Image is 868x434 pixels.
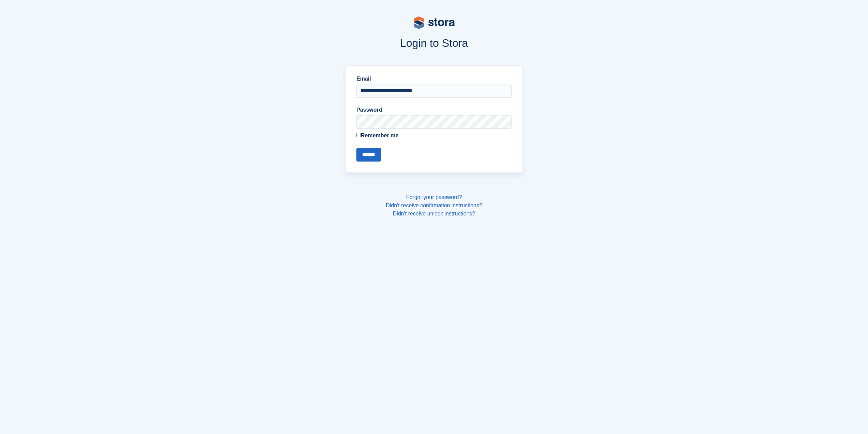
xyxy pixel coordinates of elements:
[414,16,455,29] img: stora-logo-53a41332b3708ae10de48c4981b4e9114cc0af31d8433b30ea865607fb682f29.svg
[406,194,462,200] a: Forgot your password?
[356,133,361,137] input: Remember me
[356,106,512,114] label: Password
[393,211,475,216] a: Didn't receive unlock instructions?
[386,202,482,208] a: Didn't receive confirmation instructions?
[215,37,653,49] h1: Login to Stora
[356,131,512,140] label: Remember me
[356,75,512,83] label: Email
